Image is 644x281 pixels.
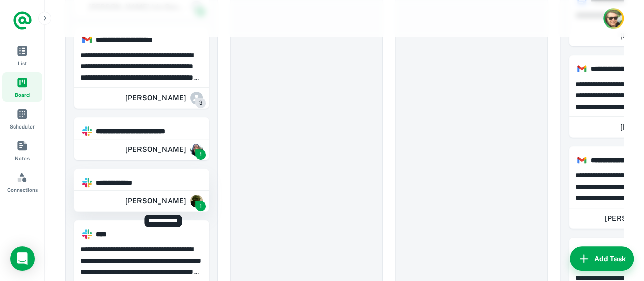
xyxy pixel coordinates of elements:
a: Logo [12,10,33,31]
span: Notes [15,154,30,162]
button: Account button [603,8,624,29]
a: Scheduler [2,104,42,134]
img: https://app.briefmatic.com/assets/integrations/gmail.png [82,35,92,44]
img: 9378249963237_55c8c02c03519ea31578_72.png [190,195,203,207]
span: 1 [195,201,206,211]
div: Mara Fisher [125,139,203,160]
img: https://app.briefmatic.com/assets/integrations/slack.png [82,178,92,187]
img: Karl Chaffey [605,10,622,27]
a: List [2,41,42,70]
span: Connections [7,186,38,194]
span: List [18,59,27,67]
div: Stephan Venter [125,191,203,211]
a: Board [2,72,42,102]
img: 5181216134407_47c5885108944dcd54c2_72.jpg [190,143,203,156]
a: Notes [2,136,42,165]
img: https://app.briefmatic.com/assets/integrations/slack.png [82,126,92,136]
span: Board [15,91,30,99]
img: https://app.briefmatic.com/assets/integrations/gmail.png [577,64,586,73]
h6: [PERSON_NAME] [125,195,186,207]
h6: [PERSON_NAME] [125,144,186,155]
span: 3 [195,98,206,108]
div: https://app.briefmatic.com/assets/integrations/slack.png**** **** ****Stephan Venter [74,168,209,212]
img: https://app.briefmatic.com/assets/integrations/slack.png [82,229,92,239]
img: https://app.briefmatic.com/assets/integrations/gmail.png [577,156,586,165]
a: Connections [2,167,42,197]
div: Rob Longo [125,88,203,108]
button: Add Task [570,246,634,271]
div: Load Chat [10,246,35,271]
span: Scheduler [10,122,35,131]
h6: [PERSON_NAME] [125,92,186,104]
span: 1 [195,149,206,160]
